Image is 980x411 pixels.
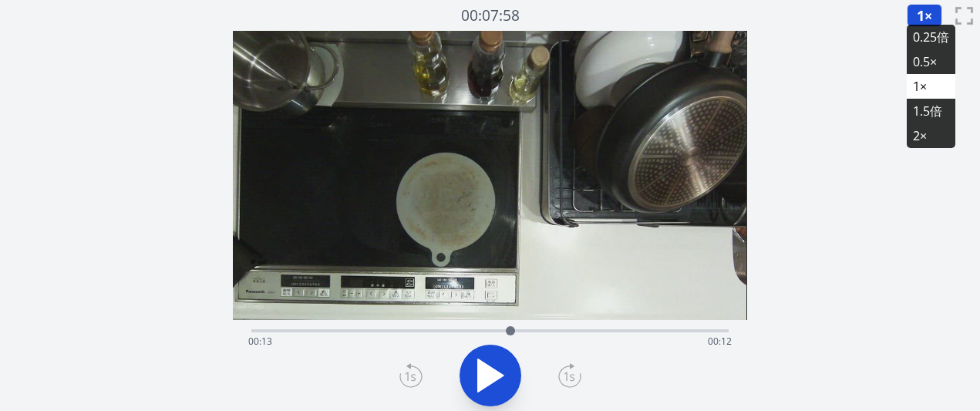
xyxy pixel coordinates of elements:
[708,335,732,348] font: 00:12
[913,78,927,95] font: 1×
[907,4,942,27] button: 1×
[248,335,272,348] font: 00:13
[924,6,932,25] font: ×
[913,53,937,70] font: 0.5×
[461,5,520,25] font: 00:07:58
[913,127,927,144] font: 2×
[913,103,942,120] font: 1.5倍
[917,6,924,25] font: 1
[913,29,949,45] font: 0.25倍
